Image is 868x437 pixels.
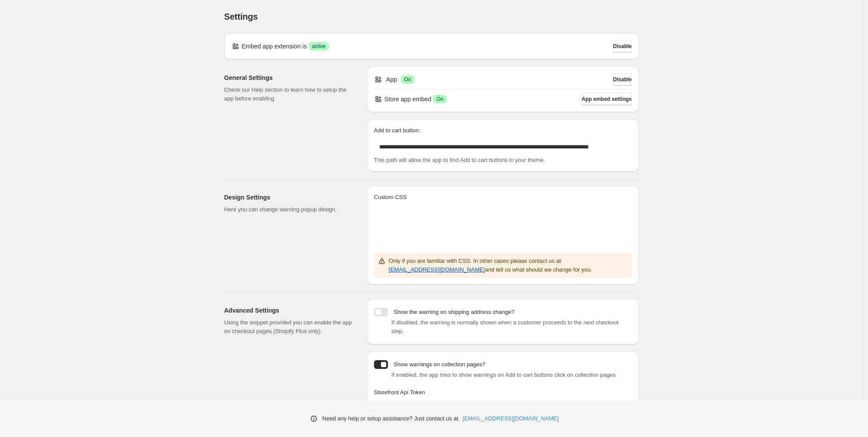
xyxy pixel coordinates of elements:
[613,76,632,83] span: Disable
[224,12,258,21] span: Settings
[389,266,485,273] a: [EMAIL_ADDRESS][DOMAIN_NAME]
[613,43,632,50] span: Disable
[224,86,353,103] p: Check our Help section to learn how to setup the app before enabling
[374,389,425,396] span: Storefront Api Token
[374,194,407,200] span: Custom CSS
[224,306,353,315] h2: Advanced Settings
[224,73,353,82] h2: General Settings
[242,42,307,51] p: Embed app extension is
[386,75,397,84] p: App
[389,257,628,274] p: Only if you are familiar with CSS. In other cases please contact us at and tell us what should we...
[394,360,485,369] p: Show warnings on collection pages?
[224,318,353,336] p: Using the snippet provided you can enable the app on checkout pages (Shopify Plus only).
[391,319,618,334] span: If disabled, the warning is normally shown when a customer proceeds to the next checkout step.
[404,76,411,83] span: On
[224,205,353,214] p: Here you can change warning popup design.
[374,127,420,134] span: Add to cart button:
[384,95,431,103] p: Store app embed
[391,372,616,378] span: If enabled, the app tries to show warnings on Add to cart buttons click on collection pages
[312,43,326,50] span: active
[613,73,632,86] button: Disable
[463,414,559,423] a: [EMAIL_ADDRESS][DOMAIN_NAME]
[374,157,545,163] span: This path will allow the app to find Add to cart buttons in your theme.
[394,308,515,317] p: Show the warning on shipping address change?
[582,96,632,103] span: App embed settings
[613,40,632,52] button: Disable
[224,193,353,202] h2: Design Settings
[436,96,443,103] span: On
[582,93,632,105] button: App embed settings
